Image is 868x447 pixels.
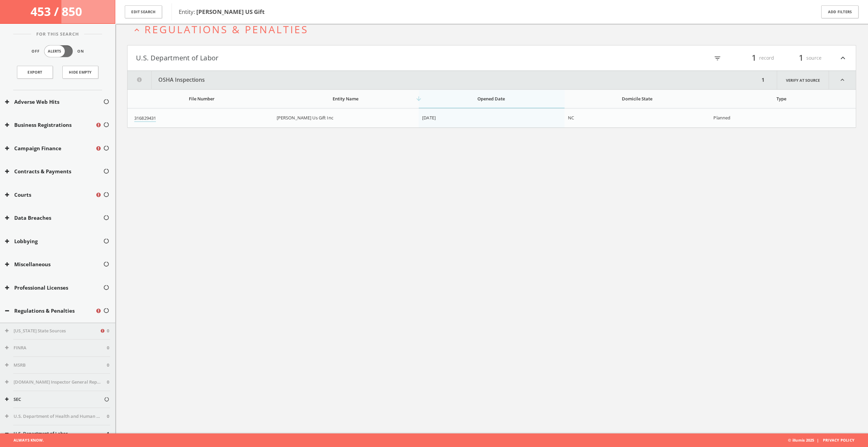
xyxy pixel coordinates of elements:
button: Lobbying [5,237,103,245]
span: © illumis 2025 [788,433,863,447]
span: 1 [749,52,759,64]
span: 0 [107,345,109,351]
a: Verify at source [777,71,829,89]
button: Hide Empty [62,66,98,79]
button: [DOMAIN_NAME] Inspector General Reports [5,379,107,386]
button: Edit Search [125,5,162,19]
span: 1 [796,52,806,64]
i: filter_list [714,55,721,62]
button: Regulations & Penalties [5,307,95,315]
div: source [781,52,822,64]
i: arrow_downward [415,95,422,102]
button: Contracts & Payments [5,168,103,175]
button: Adverse Web Hits [5,98,103,106]
span: Planned [713,115,730,121]
i: expand_less [829,71,856,89]
div: 1 [759,71,767,89]
button: U.S. Department of Labor [5,430,107,437]
div: record [733,52,774,64]
a: Export [17,66,53,79]
span: Entity: [179,8,264,16]
button: [US_STATE] State Sources [5,328,100,334]
span: | [814,438,822,443]
span: 1 [107,430,109,437]
span: Always Know. [5,433,44,447]
div: File Number [134,96,269,102]
button: Campaign Finance [5,144,95,152]
div: Opened Date [422,96,560,102]
button: OSHA Inspections [127,71,759,89]
span: [PERSON_NAME] Us Gift Inc [277,115,333,121]
span: Off [32,48,40,54]
i: expand_less [132,25,141,35]
button: SEC [5,396,104,403]
span: For This Search [31,31,84,38]
button: Professional Licenses [5,284,103,292]
button: Courts [5,191,95,199]
span: 0 [107,362,109,369]
button: Miscellaneous [5,260,103,268]
button: expand_lessRegulations & Penalties [132,24,856,35]
div: Entity Name [277,96,415,102]
button: MSRB [5,362,107,369]
button: Add Filters [821,5,859,19]
div: Type [713,96,849,102]
button: Business Registrations [5,121,95,129]
i: expand_less [839,52,847,64]
a: 316829431 [134,115,156,122]
span: NC [568,115,574,121]
span: 0 [107,328,109,334]
span: 453 / 850 [31,3,85,19]
span: 0 [107,379,109,386]
button: U.S. Department of Labor [136,52,492,64]
b: [PERSON_NAME] US Gift [196,8,264,16]
button: Data Breaches [5,214,103,222]
div: Domicile State [568,96,706,102]
span: 0 [107,413,109,420]
a: Privacy Policy [823,438,854,443]
span: On [77,48,84,54]
button: FINRA [5,345,107,351]
button: U.S. Department of Health and Human Services [5,413,107,420]
div: grid [127,109,856,128]
span: [DATE] [422,115,436,121]
span: Regulations & Penalties [144,22,308,36]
